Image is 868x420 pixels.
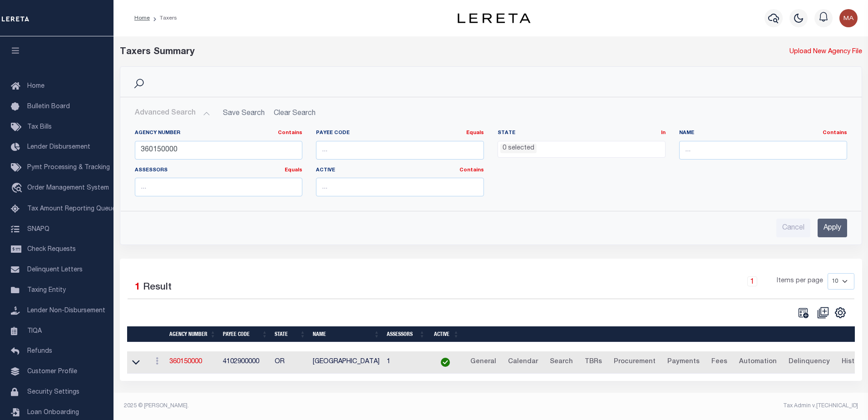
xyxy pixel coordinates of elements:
[27,287,66,294] span: Taxing Entity
[776,219,810,237] input: Cancel
[679,141,847,160] input: ...
[166,326,219,342] th: Agency Number: activate to sort column ascending
[459,168,484,173] a: Contains
[784,355,834,370] a: Delinquency
[27,83,44,90] span: Home
[117,402,491,410] div: 2025 © [PERSON_NAME].
[679,130,847,137] label: Name
[27,206,116,212] span: Tax Amount Reporting Queue
[466,355,500,370] a: General
[777,276,823,286] span: Items per page
[27,267,83,273] span: Delinquent Letters
[823,130,847,135] a: Contains
[135,178,303,196] input: ...
[120,45,673,59] div: Taxers Summary
[135,105,210,122] button: Advanced Search
[707,355,731,370] a: Fees
[316,141,484,160] input: ...
[429,326,463,342] th: Active: activate to sort column ascending
[135,130,303,137] label: Agency Number
[500,144,537,154] li: 0 selected
[271,326,309,342] th: State: activate to sort column ascending
[27,308,105,314] span: Lender Non-Disbursement
[466,130,484,135] a: Equals
[27,328,42,334] span: TIQA
[610,355,660,370] a: Procurement
[219,351,271,374] td: 4102900000
[789,47,862,57] a: Upload New Agency File
[27,389,79,395] span: Security Settings
[383,326,429,342] th: Assessors: activate to sort column ascending
[498,130,666,137] label: State
[135,283,140,292] span: 1
[498,402,858,410] div: Tax Admin v.[TECHNICAL_ID]
[27,348,52,355] span: Refunds
[747,276,757,286] a: 1
[818,219,847,237] input: Apply
[143,280,172,295] label: Result
[135,167,303,175] label: Assessors
[441,358,450,367] img: check-icon-green.svg
[316,178,484,196] input: ...
[839,9,858,27] img: svg+xml;base64,PHN2ZyB4bWxucz0iaHR0cDovL3d3dy53My5vcmcvMjAwMC9zdmciIHBvaW50ZXItZXZlbnRzPSJub25lIi...
[546,355,577,370] a: Search
[309,326,383,342] th: Name: activate to sort column ascending
[663,355,704,370] a: Payments
[27,104,70,110] span: Bulletin Board
[27,246,76,253] span: Check Requests
[135,141,303,160] input: ...
[27,410,79,416] span: Loan Onboarding
[458,13,530,23] img: logo-dark.svg
[661,130,666,135] a: In
[150,14,177,22] li: Taxers
[504,355,542,370] a: Calendar
[27,144,90,150] span: Lender Disbursement
[735,355,781,370] a: Automation
[278,130,302,135] a: Contains
[271,351,309,374] td: OR
[27,226,49,232] span: SNAPQ
[27,165,110,171] span: Pymt Processing & Tracking
[316,167,484,175] label: Active
[219,326,271,342] th: Payee Code: activate to sort column ascending
[285,168,302,173] a: Equals
[169,359,202,365] a: 360150000
[27,124,52,130] span: Tax Bills
[383,351,429,374] td: 1
[27,369,77,375] span: Customer Profile
[134,15,150,21] a: Home
[27,185,109,191] span: Order Management System
[316,130,484,137] label: Payee Code
[581,355,606,370] a: TBRs
[309,351,383,374] td: [GEOGRAPHIC_DATA]
[11,183,25,195] i: travel_explore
